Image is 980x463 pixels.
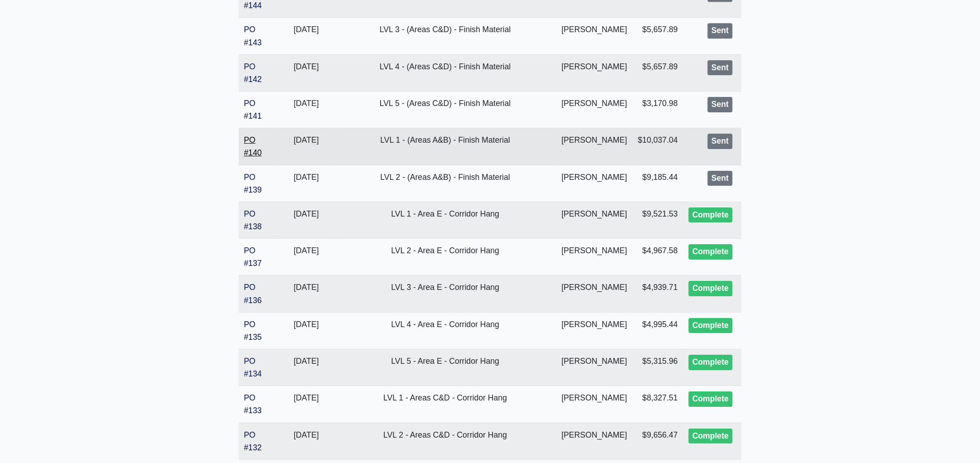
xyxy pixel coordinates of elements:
td: LVL 5 - (Areas C&D) - Finish Material [334,92,556,128]
td: [DATE] [278,18,334,54]
td: [DATE] [278,275,334,312]
td: $5,657.89 [632,18,683,54]
td: [DATE] [278,54,334,91]
td: $10,037.04 [632,128,683,165]
td: LVL 3 - Area E - Corridor Hang [334,275,556,312]
a: PO #142 [244,62,262,84]
div: Complete [689,355,732,370]
td: [DATE] [278,386,334,423]
td: [PERSON_NAME] [556,386,633,423]
a: PO #135 [244,320,262,342]
td: [DATE] [278,92,334,128]
a: PO #132 [244,430,262,452]
td: $9,521.53 [632,202,683,238]
a: PO #134 [244,357,262,378]
td: [PERSON_NAME] [556,54,633,91]
td: LVL 4 - (Areas C&D) - Finish Material [334,54,556,91]
td: $3,170.98 [632,92,683,128]
td: [PERSON_NAME] [556,202,633,238]
td: [PERSON_NAME] [556,275,633,312]
div: Sent [708,171,732,186]
td: [DATE] [278,423,334,459]
a: PO #143 [244,25,262,47]
td: LVL 4 - Area E - Corridor Hang [334,312,556,349]
a: PO #140 [244,135,262,157]
td: [PERSON_NAME] [556,18,633,54]
td: [PERSON_NAME] [556,165,633,202]
td: [DATE] [278,128,334,165]
a: PO #139 [244,173,262,194]
td: [PERSON_NAME] [556,239,633,275]
td: LVL 5 - Area E - Corridor Hang [334,349,556,386]
a: PO #136 [244,283,262,304]
div: Complete [689,207,732,223]
td: LVL 1 - Areas C&D - Corridor Hang [334,386,556,423]
td: LVL 1 - (Areas A&B) - Finish Material [334,128,556,165]
td: $9,185.44 [632,165,683,202]
td: LVL 3 - (Areas C&D) - Finish Material [334,18,556,54]
a: PO #137 [244,246,262,268]
td: LVL 2 - Area E - Corridor Hang [334,239,556,275]
td: $9,656.47 [632,423,683,459]
td: LVL 1 - Area E - Corridor Hang [334,202,556,238]
div: Sent [708,97,732,112]
td: [PERSON_NAME] [556,423,633,459]
a: PO #141 [244,99,262,121]
td: [DATE] [278,239,334,275]
td: [DATE] [278,349,334,386]
a: PO #138 [244,209,262,231]
td: $8,327.51 [632,386,683,423]
div: Sent [708,60,732,76]
td: $4,995.44 [632,312,683,349]
td: $5,315.96 [632,349,683,386]
div: Complete [689,244,732,260]
td: [PERSON_NAME] [556,128,633,165]
div: Complete [689,429,732,444]
td: [DATE] [278,202,334,238]
td: $5,657.89 [632,54,683,91]
td: [PERSON_NAME] [556,312,633,349]
td: $4,939.71 [632,275,683,312]
td: $4,967.58 [632,239,683,275]
div: Sent [708,23,732,39]
div: Complete [689,281,732,296]
td: [DATE] [278,312,334,349]
td: [DATE] [278,165,334,202]
td: [PERSON_NAME] [556,349,633,386]
a: PO #133 [244,393,262,415]
td: LVL 2 - (Areas A&B) - Finish Material [334,165,556,202]
td: LVL 2 - Areas C&D - Corridor Hang [334,423,556,459]
div: Complete [689,391,732,407]
td: [PERSON_NAME] [556,92,633,128]
div: Complete [689,318,732,333]
div: Sent [708,134,732,149]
